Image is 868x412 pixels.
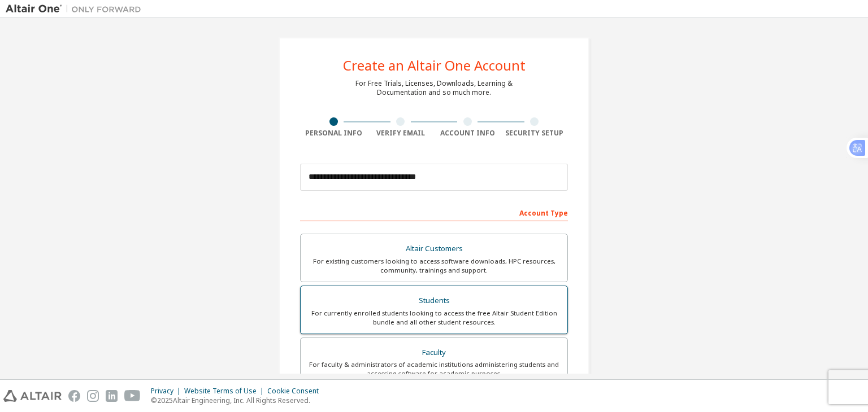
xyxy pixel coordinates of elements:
div: For currently enrolled students looking to access the free Altair Student Edition bundle and all ... [307,309,561,327]
div: Account Info [434,129,501,138]
div: For existing customers looking to access software downloads, HPC resources, community, trainings ... [307,257,561,275]
img: youtube.svg [124,390,141,402]
div: Cookie Consent [267,387,325,396]
div: Students [307,293,561,309]
div: Privacy [151,387,184,396]
img: Altair One [6,3,147,15]
div: For faculty & administrators of academic institutions administering students and accessing softwa... [307,360,561,378]
p: © 2025 Altair Engineering, Inc. All Rights Reserved. [151,396,325,405]
img: linkedin.svg [106,390,118,402]
div: Verify Email [367,129,435,138]
img: altair_logo.svg [3,390,62,402]
div: Faculty [307,345,561,361]
div: Create an Altair One Account [343,59,526,72]
div: Website Terms of Use [184,387,267,396]
div: Personal Info [300,129,367,138]
div: Security Setup [501,129,568,138]
img: instagram.svg [87,390,99,402]
div: Altair Customers [307,241,561,257]
div: For Free Trials, Licenses, Downloads, Learning & Documentation and so much more. [355,79,513,97]
div: Account Type [300,203,568,221]
img: facebook.svg [68,390,80,402]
